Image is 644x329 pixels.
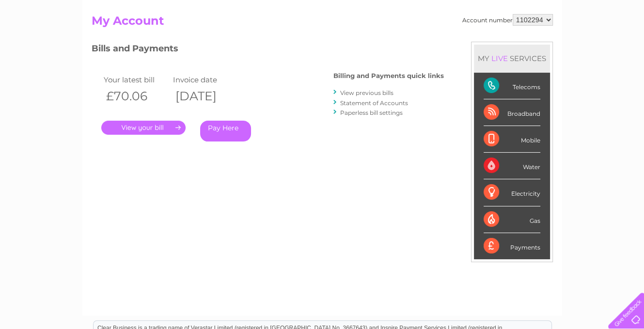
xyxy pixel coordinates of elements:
a: Energy [498,41,519,48]
div: Clear Business is a trading name of Verastar Limited (registered in [GEOGRAPHIC_DATA] No. 3667643... [94,5,551,47]
a: Pay Here [200,121,251,141]
div: Account number [462,14,553,26]
div: Broadband [484,99,540,126]
a: 0333 014 3131 [461,5,528,17]
a: Blog [560,41,574,48]
a: Telecoms [525,41,554,48]
div: Telecoms [484,73,540,99]
th: [DATE] [171,86,240,106]
a: View previous bills [340,89,393,96]
img: logo.png [23,25,72,55]
div: MY SERVICES [474,45,550,72]
div: Water [484,153,540,179]
a: Statement of Accounts [340,99,408,107]
h3: Bills and Payments [92,42,444,59]
td: Your latest bill [101,73,171,86]
a: . [101,121,186,135]
a: Log out [612,41,635,48]
td: Invoice date [171,73,240,86]
th: £70.06 [101,86,171,106]
a: Paperless bill settings [340,109,403,116]
a: Contact [580,41,603,48]
h2: My Account [92,14,553,32]
h4: Billing and Payments quick links [333,72,444,79]
div: Electricity [484,179,540,206]
div: Gas [484,206,540,233]
a: Water [473,41,492,48]
div: Payments [484,233,540,259]
div: LIVE [489,54,510,63]
div: Mobile [484,126,540,153]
